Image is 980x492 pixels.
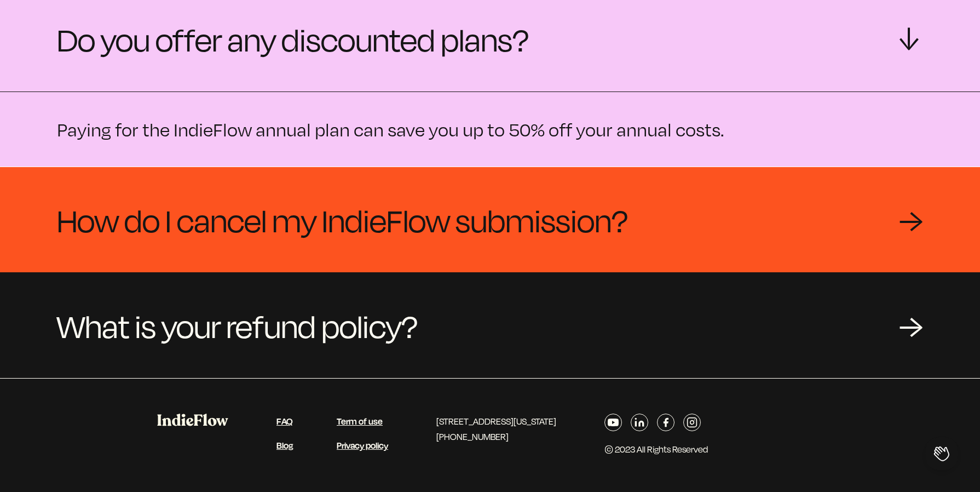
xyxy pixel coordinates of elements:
a: FAQ [276,415,293,427]
div: → [895,27,927,51]
p: [STREET_ADDRESS][US_STATE] [436,414,556,429]
span: How do I cancel my IndieFlow submission? [57,193,628,246]
a: Privacy policy [337,439,388,451]
p: [PHONE_NUMBER] [436,429,556,444]
img: IndieFlow [157,414,228,426]
iframe: Toggle Customer Support [925,437,958,470]
div: → [899,203,923,236]
div: → [899,309,923,342]
a: Blog [276,439,293,451]
p: Paying for the IndieFlow annual plan can save you up to 50% off your annual costs. [57,118,923,140]
a: Term of use [337,415,383,427]
p: © 2023 All Rights Reserved [604,442,708,457]
span: What is your refund policy? [57,299,418,352]
span: Do you offer any discounted plans? [57,13,529,65]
